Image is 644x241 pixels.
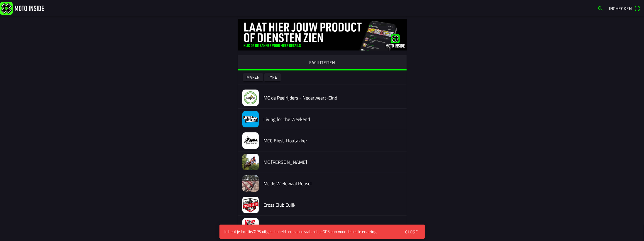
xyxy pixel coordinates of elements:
[263,181,402,186] h2: Mc de Wielewaal Reusel
[242,154,259,170] img: OVnFQxerog5cC59gt7GlBiORcCq4WNUAybko3va6.jpeg
[263,202,402,208] h2: Cross Club Cuijk
[263,159,402,165] h2: MC [PERSON_NAME]
[238,19,407,50] img: gq2TelBLMmpi4fWFHNg00ygdNTGbkoIX0dQjbKR7.jpg
[242,218,259,235] img: sCleOuLcZu0uXzcCJj7MbjlmDPuiK8LwTvsfTPE1.png
[263,95,402,101] h2: MC de Peelrijders - Nederweert-Eind
[594,3,606,13] a: search
[264,73,281,81] ion-button: Type
[238,55,407,70] ion-segment-button: FACILITEITEN
[263,117,402,122] h2: Living for the Weekend
[242,197,259,213] img: vKiD6aWk1KGCV7kxOazT7ShHwSDtaq6zenDXxJPe.jpeg
[263,224,402,229] h2: M A C L I E R O P
[263,138,402,144] h2: MCC Biest-Houtakker
[246,75,260,79] ion-text: Maken
[606,3,643,13] a: Incheckenqr scanner
[242,175,259,192] img: YWMvcvOLWY37agttpRZJaAs8ZAiLaNCKac4Ftzsi.jpeg
[242,90,259,106] img: aAdPnaJ0eM91CyR0W3EJwaucQemX36SUl3ujApoD.jpeg
[609,5,632,11] span: Inchecken
[242,132,259,149] img: blYthksgOceLkNu2ej2JKmd89r2Pk2JqgKxchyE3.jpg
[242,111,259,127] img: iSUQscf9i1joESlnIyEiMfogXz7Bc5tjPeDLpnIM.jpeg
